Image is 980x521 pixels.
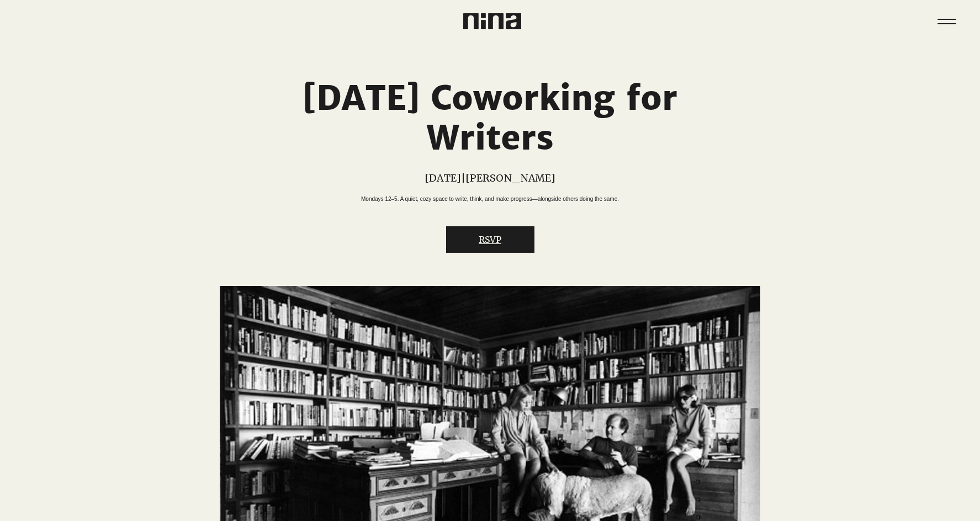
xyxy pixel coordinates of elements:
p: [DATE] [425,172,461,184]
button: RSVP [446,226,534,253]
button: Menu [930,4,963,38]
img: Nina Logo CMYK_Charcoal.png [463,13,521,29]
nav: Site [930,4,963,38]
p: Mondays 12–5. A quiet, cozy space to write, think, and make progress—alongside others doing the s... [361,195,619,203]
p: [PERSON_NAME] [465,172,555,184]
span: | [461,172,465,184]
h1: [DATE] Coworking for Writers [257,78,723,158]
